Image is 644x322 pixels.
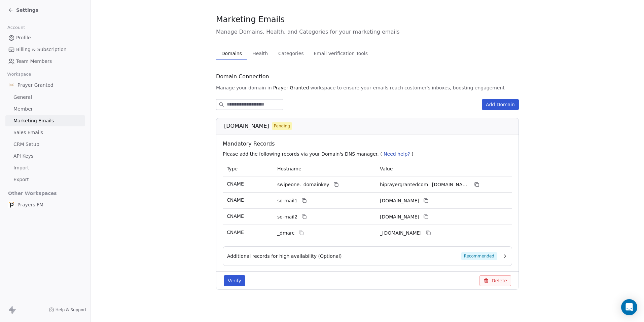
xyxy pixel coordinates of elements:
[227,165,269,172] p: Type
[5,151,85,162] a: API Keys
[384,151,410,157] span: Need help?
[227,213,244,219] span: CNAME
[223,140,515,148] span: Mandatory Records
[5,56,85,67] a: Team Members
[380,166,393,171] span: Value
[277,213,297,220] span: so-mail2
[8,82,15,88] img: FB-Logo.png
[17,201,43,208] span: Prayers FM
[13,153,33,160] span: API Keys
[276,49,306,58] span: Categories
[224,122,269,130] span: [DOMAIN_NAME]
[56,307,86,313] span: Help & Support
[5,162,85,173] a: Import
[380,197,419,204] span: hiprayergrantedcom1.swipeone.email
[49,307,86,313] a: Help & Support
[216,84,272,91] span: Manage your domain in
[16,34,31,41] span: Profile
[5,104,85,115] a: Member
[13,176,29,183] span: Export
[404,84,505,91] span: customer's inboxes, boosting engagement
[227,230,244,235] span: CNAME
[224,275,245,286] button: Verify
[227,197,244,203] span: CNAME
[13,129,43,136] span: Sales Emails
[277,197,297,204] span: so-mail1
[461,252,497,260] span: Recommended
[4,23,28,33] span: Account
[250,49,271,58] span: Health
[16,7,38,13] span: Settings
[216,14,285,25] span: Marketing Emails
[13,106,33,113] span: Member
[274,123,290,129] span: Pending
[216,28,519,36] span: Manage Domains, Health, and Categories for your marketing emails
[482,99,519,110] button: Add Domain
[8,7,38,13] a: Settings
[16,46,67,53] span: Billing & Subscription
[16,58,52,65] span: Team Members
[4,69,34,79] span: Workspace
[17,82,53,88] span: Prayer Granted
[277,181,329,188] span: swipeone._domainkey
[216,73,269,81] span: Domain Connection
[5,115,85,126] a: Marketing Emails
[5,127,85,138] a: Sales Emails
[380,230,422,237] span: _dmarc.swipeone.email
[227,181,244,187] span: CNAME
[277,166,301,171] span: Hostname
[380,181,470,188] span: hiprayergrantedcom._domainkey.swipeone.email
[5,44,85,55] a: Billing & Subscription
[5,32,85,43] a: Profile
[227,252,508,260] button: Additional records for high availability (Optional)Recommended
[8,201,15,208] img: web-app-manifest-512x512.png
[5,92,85,103] a: General
[227,253,342,259] span: Additional records for high availability (Optional)
[479,275,511,286] button: Delete
[5,139,85,150] a: CRM Setup
[273,84,309,91] span: Prayer Granted
[13,141,39,148] span: CRM Setup
[621,299,637,315] div: Open Intercom Messenger
[310,84,403,91] span: workspace to ensure your emails reach
[13,94,32,101] span: General
[13,164,29,171] span: Import
[223,151,515,157] p: Please add the following records via your Domain's DNS manager. ( )
[5,174,85,185] a: Export
[5,188,60,199] span: Other Workspaces
[311,49,370,58] span: Email Verification Tools
[277,230,294,237] span: _dmarc
[380,213,419,220] span: hiprayergrantedcom2.swipeone.email
[219,49,245,58] span: Domains
[13,117,54,124] span: Marketing Emails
